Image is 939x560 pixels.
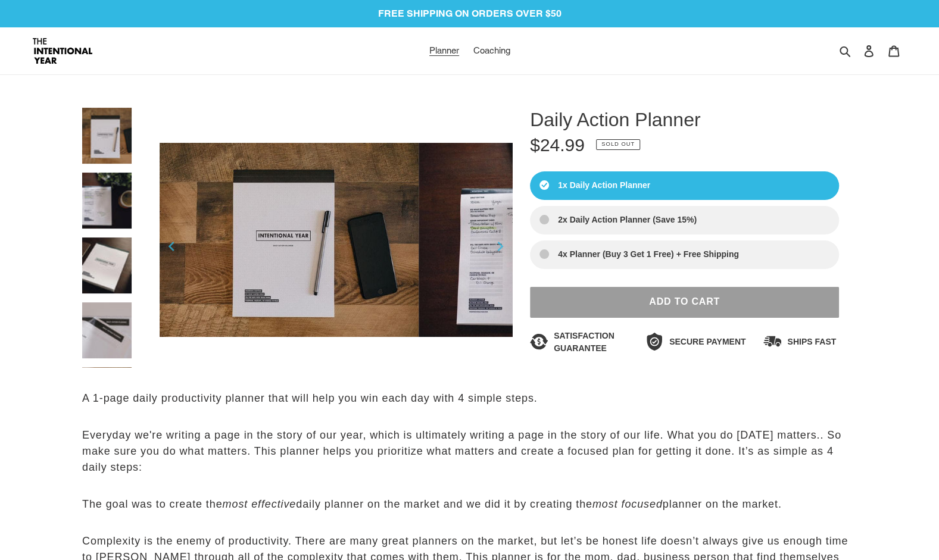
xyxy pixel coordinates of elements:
[82,302,132,358] img: Daily Action Planner
[787,336,836,348] span: Ships Fast
[669,336,745,348] span: Secure Payment
[82,108,132,164] img: Daily Action Planner
[467,42,516,60] a: Coaching
[530,135,585,155] span: $24.99
[530,171,839,200] label: 1x Daily Action Planner
[423,42,465,60] a: Planner
[160,108,419,373] img: Daily Action Planner
[82,496,857,512] p: The goal was to create the daily planner on the market and we did it by creating the planner on t...
[530,108,839,132] h1: Daily Action Planner
[601,142,635,147] span: Sold out
[649,296,720,306] span: Add to Cart
[530,240,839,269] label: 4x Planner (Buy 3 Get 1 Free) + Free Shipping
[82,237,132,293] img: Daily Action Planner
[82,173,132,229] img: Daily Action Planner
[554,330,628,355] span: Satisfaction Guarantee
[530,206,839,234] label: 2x Daily Action Planner (Save 15%)
[429,45,459,56] span: Planner
[223,498,297,510] em: most effective
[82,390,857,406] p: A 1-page daily productivity planner that will help you win each day with 4 simple steps.
[419,108,678,373] img: Daily Action Planner
[82,427,857,475] p: Everyday we're writing a page in the story of our year, which is ultimately writing a page in the...
[592,498,663,510] em: most focused
[530,287,839,318] button: Sold out
[33,38,92,64] img: Intentional Year
[473,45,510,56] span: Coaching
